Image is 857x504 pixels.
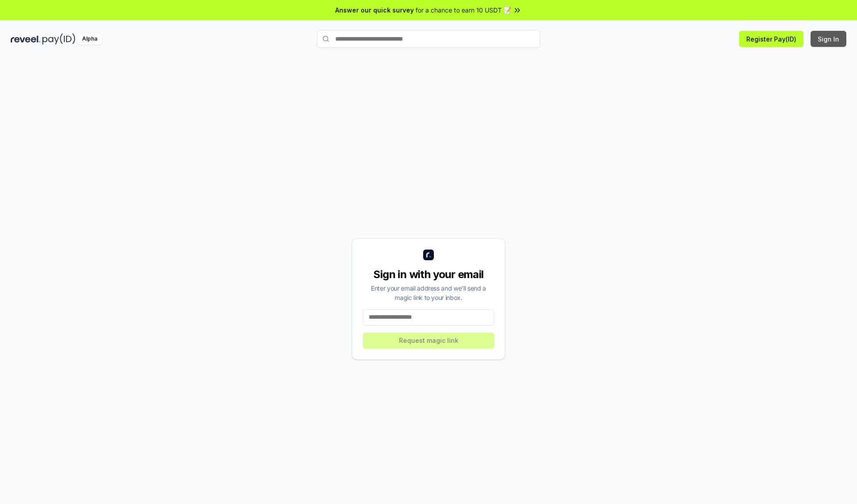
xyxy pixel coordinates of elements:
[42,33,75,45] img: pay_id
[423,250,434,260] img: logo_small
[739,31,803,47] button: Register Pay(ID)
[11,33,41,45] img: reveel_dark
[811,31,846,47] button: Sign In
[416,5,511,15] span: for a chance to earn 10 USDT 📝
[77,33,102,45] div: Alpha
[363,267,494,282] div: Sign in with your email
[363,283,494,302] div: Enter your email address and we’ll send a magic link to your inbox.
[335,5,414,15] span: Answer our quick survey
